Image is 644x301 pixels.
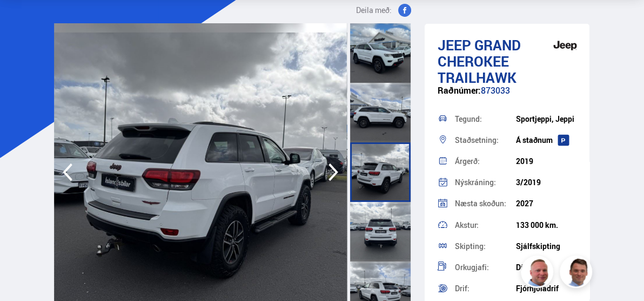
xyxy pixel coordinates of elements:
[516,199,577,208] div: 2027
[549,32,581,59] img: brand logo
[345,4,415,17] button: Deila með:
[9,4,41,37] button: Opna LiveChat spjallviðmót
[516,263,577,272] div: Dísil
[455,285,516,292] div: Drif:
[516,136,577,145] div: Á staðnum
[516,221,577,230] div: 133 000 km.
[455,243,516,250] div: Skipting:
[455,158,516,165] div: Árgerð:
[516,178,577,187] div: 3/2019
[455,136,516,144] div: Staðsetning:
[455,179,516,186] div: Nýskráning:
[516,115,577,123] div: Sportjeppi, Jeppi
[438,35,471,55] span: Jeep
[455,264,516,271] div: Orkugjafi:
[522,257,555,290] img: siFngHWaQ9KaOqBr.png
[356,4,392,17] span: Deila með:
[455,115,516,123] div: Tegund:
[438,35,521,87] span: Grand Cherokee TRAILHAWK
[455,200,516,207] div: Næsta skoðun:
[561,257,594,290] img: FbJEzSuNWCJXmdc-.webp
[516,284,577,293] div: Fjórhjóladrif
[516,242,577,251] div: Sjálfskipting
[516,157,577,166] div: 2019
[438,84,481,96] span: Raðnúmer:
[455,221,516,229] div: Akstur:
[438,86,577,107] div: 873033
